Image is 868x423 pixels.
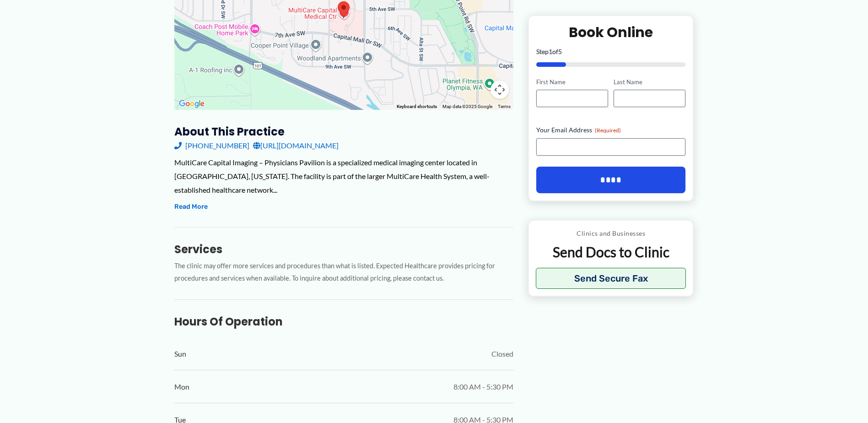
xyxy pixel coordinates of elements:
a: Open this area in Google Maps (opens a new window) [177,98,207,110]
span: (Required) [595,127,621,134]
img: Google [177,98,207,110]
label: Your Email Address [536,125,686,135]
span: 1 [549,47,552,55]
h3: About this practice [174,125,513,139]
p: Clinics and Businesses [536,228,686,239]
button: Send Secure Fax [536,268,686,289]
a: [PHONE_NUMBER] [174,139,249,152]
a: Terms (opens in new tab) [498,104,511,109]
a: [URL][DOMAIN_NAME] [253,139,339,152]
label: First Name [536,77,608,86]
span: Closed [491,347,513,361]
span: Map data ©2025 Google [442,104,492,109]
span: 5 [558,47,562,55]
button: Map camera controls [491,81,509,99]
h3: Hours of Operation [174,315,513,329]
h2: Book Online [536,23,686,41]
span: Sun [174,347,186,361]
span: 8:00 AM - 5:30 PM [453,380,513,394]
button: Keyboard shortcuts [397,103,437,110]
span: Mon [174,380,189,394]
p: The clinic may offer more services and procedures than what is listed. Expected Healthcare provid... [174,260,513,285]
button: Read More [174,201,208,212]
p: Send Docs to Clinic [536,243,686,261]
p: Step of [536,48,686,54]
label: Last Name [614,77,685,86]
div: MultiCare Capital Imaging – Physicians Pavilion is a specialized medical imaging center located i... [174,156,513,196]
h3: Services [174,242,513,256]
